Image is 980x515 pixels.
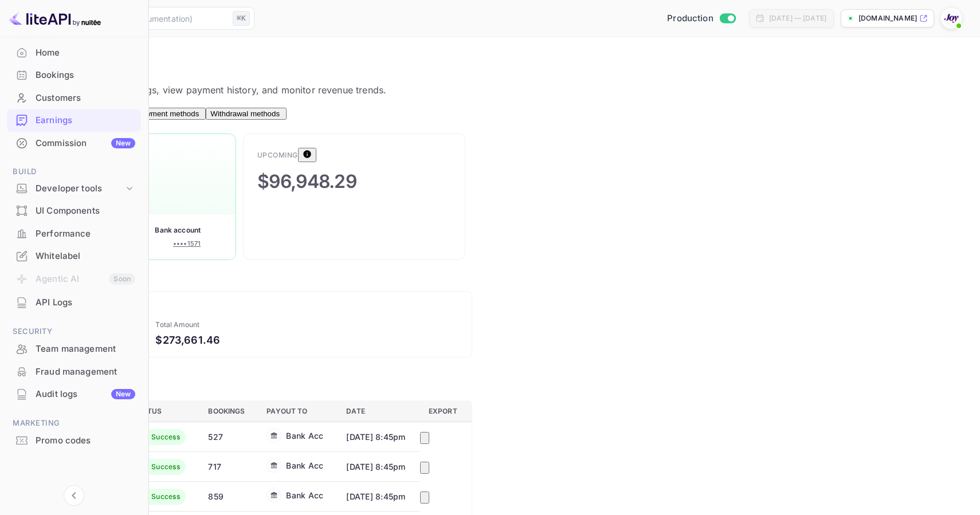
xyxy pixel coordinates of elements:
[7,64,141,87] div: Bookings
[36,69,135,82] div: Bookings
[36,182,124,195] div: Developer tools
[138,109,199,118] span: Payment methods
[173,239,201,249] div: •••• 1571
[257,401,337,422] th: Payout to
[7,361,141,383] div: Fraud management
[36,434,135,447] div: Promo codes
[36,343,135,356] div: Team management
[769,13,826,23] div: [DATE] — [DATE]
[7,338,141,360] div: Team management
[7,87,141,109] div: Customers
[286,459,323,471] div: Bank Acc
[663,12,740,25] div: Switch to Sandbox mode
[7,325,141,338] span: Security
[942,9,961,27] img: With Joy
[151,492,180,502] div: Success
[7,383,141,406] div: Audit logsNew
[36,388,135,401] div: Audit logs
[346,431,410,443] div: [DATE] 8:45pm
[36,46,135,60] div: Home
[346,490,410,502] div: [DATE] 8:45pm
[420,401,472,422] th: Export
[151,462,180,472] div: Success
[23,301,462,313] div: Payout Statistics
[7,417,141,430] span: Marketing
[7,223,141,245] div: Performance
[151,432,180,442] div: Success
[667,12,714,25] span: Production
[7,430,141,452] div: Promo codes
[14,106,966,120] div: scrollable auto tabs example
[111,389,135,399] div: New
[7,109,141,132] div: Earnings
[7,42,141,64] div: Home
[7,245,141,268] div: Whitelabel
[7,223,141,244] a: Performance
[36,296,135,309] div: API Logs
[7,166,141,178] span: Build
[286,430,323,442] div: Bank Acc
[14,83,966,97] p: Track your commission earnings, view payment history, and monitor revenue trends.
[346,461,410,473] div: [DATE] 8:45pm
[155,320,220,330] div: Total Amount
[210,109,280,118] span: Withdrawal methods
[14,60,966,74] p: Earnings
[859,13,917,23] p: [DOMAIN_NAME]
[7,132,141,154] a: CommissionNew
[298,148,316,162] button: This is the amount of commission earned for bookings that have not been finalized. After guest ch...
[36,365,135,379] div: Fraud management
[124,401,199,422] th: Status
[286,489,323,501] div: Bank Acc
[337,401,420,422] th: Date
[7,383,141,404] a: Audit logsNew
[257,168,356,195] div: $96,948.29
[7,292,141,313] a: API Logs
[14,371,472,387] div: Payout history
[36,114,135,127] div: Earnings
[7,87,141,108] a: Customers
[155,332,220,348] div: $273,661.46
[36,205,135,218] div: UI Components
[111,138,135,148] div: New
[7,109,141,131] a: Earnings
[233,11,250,26] div: ⌘K
[7,179,141,199] div: Developer tools
[199,401,257,422] th: Bookings
[7,42,141,63] a: Home
[208,490,248,502] div: 859
[7,245,141,266] a: Whitelabel
[7,132,141,155] div: CommissionNew
[155,225,201,235] div: Bank account
[7,64,141,85] a: Bookings
[36,137,135,150] div: Commission
[257,150,298,160] div: Upcoming
[208,431,248,443] div: 527
[36,227,135,241] div: Performance
[36,92,135,105] div: Customers
[36,250,135,263] div: Whitelabel
[208,461,248,473] div: 717
[7,338,141,359] a: Team management
[7,292,141,314] div: API Logs
[7,361,141,382] a: Fraud management
[9,9,101,27] img: LiteAPI logo
[64,485,84,506] button: Collapse navigation
[7,200,141,222] div: UI Components
[7,430,141,451] a: Promo codes
[7,200,141,221] a: UI Components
